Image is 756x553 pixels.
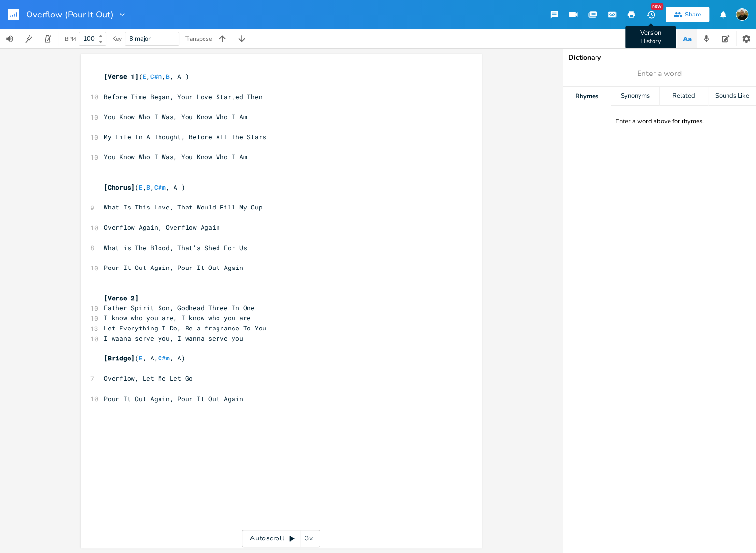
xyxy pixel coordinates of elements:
button: NewVersion History [641,6,660,23]
span: ( , A, , A) [104,354,185,362]
span: ( , , , A ) [104,183,185,192]
span: B [166,72,170,81]
div: BPM [65,36,76,42]
div: Share [685,10,701,19]
span: Overflow, Let Me Let Go [104,374,193,383]
span: I waana serve you, I wanna serve you [104,334,243,343]
span: ( , , , A ) [104,72,189,81]
span: C#m [150,72,162,81]
div: New [651,3,663,10]
div: 3x [300,530,318,547]
div: Synonyms [611,87,659,106]
span: Father Spirit Son, Godhead Three In One [104,303,255,312]
div: Dictionary [568,54,750,61]
div: Autoscroll [242,530,320,547]
span: You Know Who I Was, You Know Who I Am [104,112,247,121]
span: What is The Blood, That's Shed For Us [104,243,247,252]
span: Let Everything I Do, Be a fragrance To You [104,324,266,332]
div: Key [112,36,122,42]
span: [Verse 2] [104,294,139,302]
div: Related [660,87,708,106]
span: Overflow (Pour It Out) [26,10,114,19]
span: C#m [158,354,170,362]
span: You Know Who I Was, You Know Who I Am [104,152,247,161]
span: Pour It Out Again, Pour It Out Again [104,394,243,403]
span: [Verse 1] [104,72,139,81]
span: [Chorus] [104,183,135,192]
div: Transpose [185,36,212,42]
span: [Bridge] [104,354,135,362]
span: B [146,183,150,192]
span: E [139,183,143,192]
span: E [143,72,146,81]
span: Enter a word [637,68,682,79]
span: B major [129,34,151,43]
span: My Life In A Thought, Before All The Stars [104,133,266,141]
button: Share [666,7,709,22]
span: Overflow Again, Overflow Again [104,223,220,232]
span: What Is This Love, That Would Fill My Cup [104,203,262,211]
span: Pour It Out Again, Pour It Out Again [104,263,243,272]
span: E [139,354,143,362]
span: Before Time Began, Your Love Started Then [104,92,262,101]
div: Enter a word above for rhymes. [615,118,704,126]
span: C#m [154,183,166,192]
img: Jordan Jankoviak [736,8,748,21]
div: Sounds Like [708,87,756,106]
span: I know who you are, I know who you are [104,314,251,322]
div: Rhymes [563,87,611,106]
